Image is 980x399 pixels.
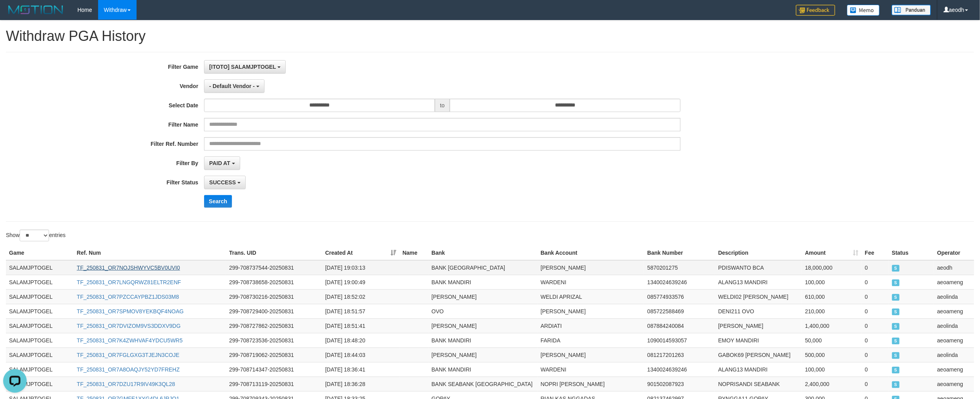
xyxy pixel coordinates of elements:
[226,246,322,260] th: Trans. UID
[802,260,861,275] td: 18,000,000
[400,246,429,260] th: Name
[862,333,889,348] td: 0
[644,260,715,275] td: 5870201275
[322,318,400,333] td: [DATE] 18:51:41
[892,309,900,315] span: SUCCESS
[6,289,74,304] td: SALAMJPTOGEL
[934,304,974,318] td: aeoameng
[429,318,538,333] td: [PERSON_NAME]
[862,318,889,333] td: 0
[862,246,889,260] th: Fee
[226,275,322,289] td: 299-708738658-20250831
[77,366,180,373] a: TF_250831_OR7A8OAQJY52YD7FREHZ
[538,289,644,304] td: WELDI APRIZAL
[892,338,900,344] span: SUCCESS
[6,304,74,318] td: SALAMJPTOGEL
[934,246,974,260] th: Operator
[209,160,230,166] span: PAID AT
[715,289,802,304] td: WELDI02 [PERSON_NAME]
[204,195,232,208] button: Search
[226,362,322,377] td: 299-708714347-20250831
[204,176,246,189] button: SUCCESS
[322,289,400,304] td: [DATE] 18:52:02
[715,275,802,289] td: ALANG13 MANDIRI
[934,260,974,275] td: aeodh
[862,304,889,318] td: 0
[644,348,715,362] td: 081217201263
[715,246,802,260] th: Description
[322,304,400,318] td: [DATE] 18:51:57
[892,352,900,359] span: SUCCESS
[934,348,974,362] td: aeolinda
[934,377,974,391] td: aeoameng
[862,377,889,391] td: 0
[226,348,322,362] td: 299-708719062-20250831
[77,265,180,271] a: TF_250831_OR7NOJSHWYVC5BV0UVI0
[802,304,861,318] td: 210,000
[226,318,322,333] td: 299-708727862-20250831
[934,289,974,304] td: aeolinda
[77,294,179,300] a: TF_250831_OR7PZCCAYPBZ1JDS03M8
[802,246,861,260] th: Amount: activate to sort column ascending
[77,308,184,314] a: TF_250831_OR7SPMOV8YEKBQF4NOAG
[892,279,900,286] span: SUCCESS
[209,64,276,70] span: [ITOTO] SALAMJPTOGEL
[204,60,286,74] button: [ITOTO] SALAMJPTOGEL
[322,246,400,260] th: Created At: activate to sort column ascending
[322,275,400,289] td: [DATE] 19:00:49
[538,304,644,318] td: [PERSON_NAME]
[934,275,974,289] td: aeoameng
[862,362,889,377] td: 0
[6,28,974,44] h1: Withdraw PGA History
[892,381,900,388] span: SUCCESS
[226,333,322,348] td: 299-708723536-20250831
[6,362,74,377] td: SALAMJPTOGEL
[644,377,715,391] td: 901502087923
[644,246,715,260] th: Bank Number
[802,333,861,348] td: 50,000
[715,318,802,333] td: [PERSON_NAME]
[204,79,265,93] button: - Default Vendor -
[802,348,861,362] td: 500,000
[209,83,255,89] span: - Default Vendor -
[644,289,715,304] td: 085774933576
[715,362,802,377] td: ALANG13 MANDIRI
[538,362,644,377] td: WARDENI
[77,323,181,329] a: TF_250831_OR7DVIZOM9VS3DDXV9DG
[77,337,183,344] a: TF_250831_OR7K4ZWHVAF4YDCU5WR5
[538,275,644,289] td: WARDENI
[934,333,974,348] td: aeoameng
[847,5,880,16] img: Button%20Memo.svg
[715,377,802,391] td: NOPRISANDI SEABANK
[715,260,802,275] td: PDISWANTO BCA
[204,156,240,170] button: PAID AT
[429,289,538,304] td: [PERSON_NAME]
[322,260,400,275] td: [DATE] 19:03:13
[74,246,226,260] th: Ref. Num
[6,333,74,348] td: SALAMJPTOGEL
[892,294,900,301] span: SUCCESS
[429,260,538,275] td: BANK [GEOGRAPHIC_DATA]
[6,230,66,241] label: Show entries
[435,99,450,112] span: to
[644,362,715,377] td: 1340024639246
[6,318,74,333] td: SALAMJPTOGEL
[6,246,74,260] th: Game
[892,367,900,373] span: SUCCESS
[322,333,400,348] td: [DATE] 18:48:20
[934,362,974,377] td: aeoameng
[429,275,538,289] td: BANK MANDIRI
[538,377,644,391] td: NOPRI [PERSON_NAME]
[802,289,861,304] td: 610,000
[796,5,835,16] img: Feedback.jpg
[429,246,538,260] th: Bank
[429,348,538,362] td: [PERSON_NAME]
[715,348,802,362] td: GABOK69 [PERSON_NAME]
[6,275,74,289] td: SALAMJPTOGEL
[3,3,27,27] button: Open LiveChat chat widget
[715,333,802,348] td: EMOY MANDIRI
[802,275,861,289] td: 100,000
[209,179,236,186] span: SUCCESS
[6,4,66,16] img: MOTION_logo.png
[538,246,644,260] th: Bank Account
